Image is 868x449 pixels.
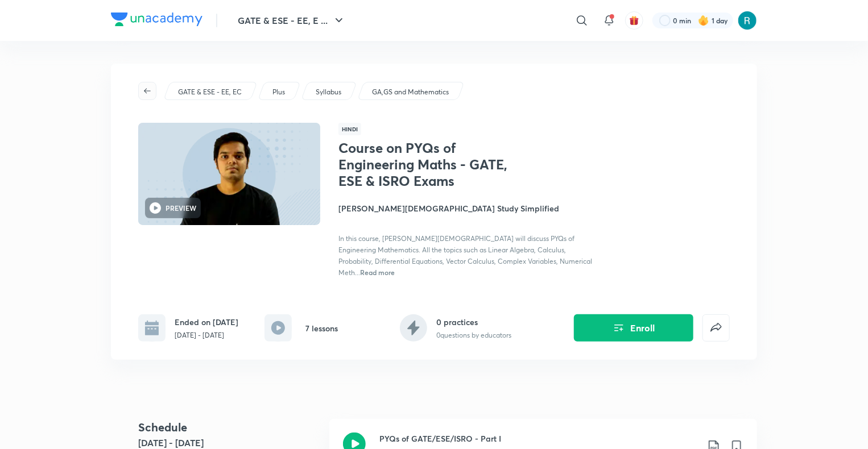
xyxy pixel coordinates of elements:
h4: Schedule [138,419,320,436]
h6: 7 lessons [305,322,338,334]
button: GATE & ESE - EE, E ... [231,9,353,32]
h1: Course on PYQs of Engineering Maths - GATE, ESE & ISRO Exams [338,140,524,189]
a: GATE & ESE - EE, EC [176,87,244,97]
span: In this course, [PERSON_NAME][DEMOGRAPHIC_DATA] will discuss PYQs of Engineering Mathematics. All... [338,234,592,277]
p: [DATE] - [DATE] [175,330,238,340]
span: Read more [360,268,395,277]
button: Enroll [574,314,693,342]
a: Company Logo [111,13,202,29]
a: GA,GS and Mathematics [370,87,451,97]
img: Thumbnail [137,122,322,226]
img: streak [698,15,709,26]
p: Plus [272,87,285,97]
p: Syllabus [316,87,341,97]
a: Syllabus [314,87,344,97]
a: Plus [271,87,287,97]
h6: 0 practices [436,316,511,328]
h6: Ended on [DATE] [175,316,238,328]
p: 0 questions by educators [436,330,511,340]
h6: PREVIEW [166,203,196,213]
h3: PYQs of GATE/ESE/ISRO - Part I [379,433,698,444]
img: Company Logo [111,13,202,26]
h4: [PERSON_NAME][DEMOGRAPHIC_DATA] Study Simplified [338,202,593,214]
img: AaDeeTri [738,11,757,30]
p: GATE & ESE - EE, EC [178,87,242,97]
p: GA,GS and Mathematics [372,87,449,97]
button: avatar [625,11,643,30]
span: Hindi [338,123,361,135]
button: false [702,314,730,342]
img: avatar [629,15,639,26]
